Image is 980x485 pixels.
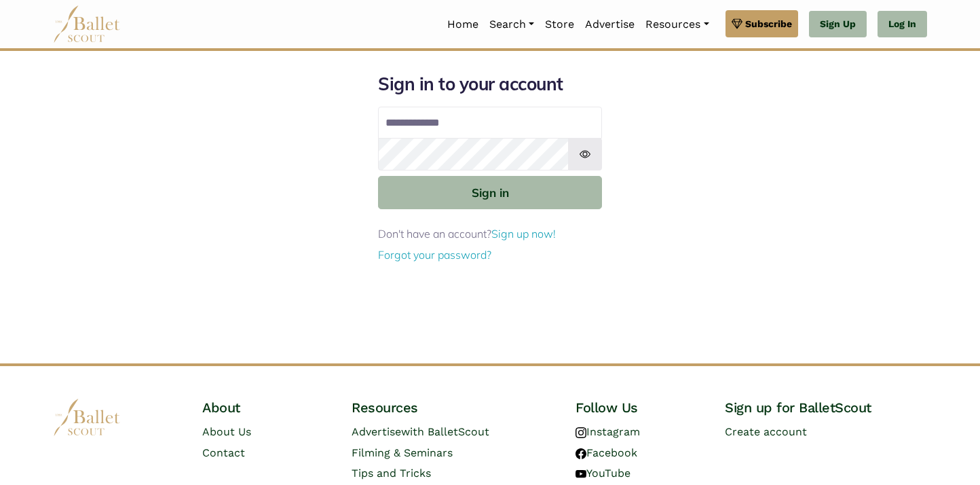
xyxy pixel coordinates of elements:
[378,73,602,96] h1: Sign in to your account
[576,399,703,416] h4: Follow Us
[202,446,245,459] a: Contact
[401,425,489,438] span: with BalletScout
[576,446,637,459] a: Facebook
[725,399,927,416] h4: Sign up for BalletScout
[809,11,867,38] a: Sign Up
[576,425,640,438] a: Instagram
[352,399,554,416] h4: Resources
[576,448,586,459] img: facebook logo
[878,11,927,38] a: Log In
[378,248,491,262] a: Forgot your password?
[576,467,630,480] a: YouTube
[725,10,798,37] a: Subscribe
[576,427,586,438] img: instagram logo
[352,446,453,459] a: Filming & Seminars
[725,425,807,438] a: Create account
[352,425,489,438] a: Advertisewith BalletScout
[732,16,742,31] img: gem.svg
[745,16,792,31] span: Subscribe
[540,10,580,39] a: Store
[576,469,586,480] img: youtube logo
[378,226,602,243] p: Don't have an account?
[640,10,714,39] a: Resources
[53,399,121,436] img: logo
[580,10,640,39] a: Advertise
[442,10,484,39] a: Home
[378,176,602,209] button: Sign in
[202,399,330,416] h4: About
[484,10,540,39] a: Search
[352,467,431,480] a: Tips and Tricks
[491,227,556,240] a: Sign up now!
[202,425,251,438] a: About Us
